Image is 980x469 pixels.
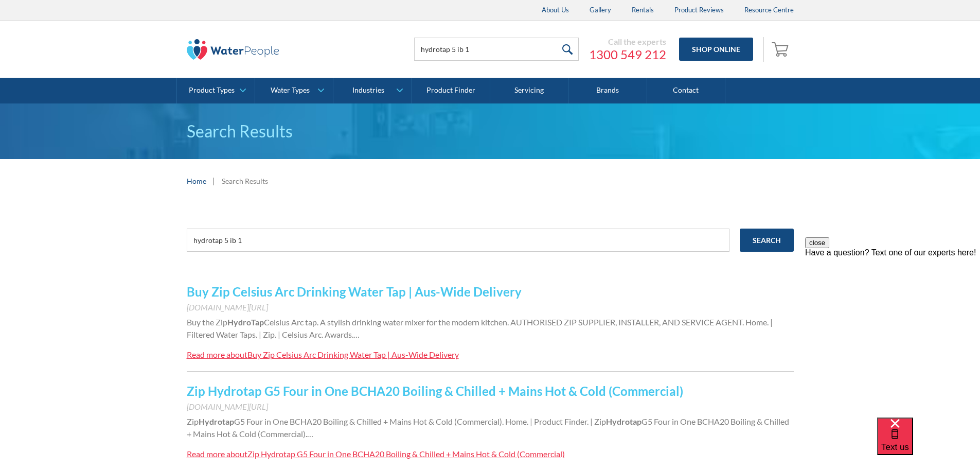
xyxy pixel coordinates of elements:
img: The Water People [187,39,279,60]
div: Read more about [187,350,247,359]
span: … [353,329,360,339]
input: Search [740,229,794,252]
input: e.g. chilled water cooler [187,229,729,252]
a: Read more aboutBuy Zip Celsius Arc Drinking Water Tap | Aus-Wide Delivery [187,349,459,361]
img: shopping cart [772,41,791,57]
span: … [307,429,313,439]
a: Product Types [177,78,255,103]
a: Contact [647,78,725,103]
strong: HydroTap [227,317,264,327]
a: Product Finder [412,78,490,103]
span: Zip [187,416,199,426]
a: Shop Online [679,38,753,61]
div: Water Types [271,86,310,95]
div: Call the experts [589,37,666,47]
iframe: podium webchat widget bubble [877,418,980,469]
strong: Hydrotap [199,416,234,426]
a: Home [187,176,206,186]
a: Brands [568,78,647,103]
div: | [211,175,217,187]
input: Search products [414,38,579,61]
h1: Search Results [187,119,794,144]
a: Buy Zip Celsius Arc Drinking Water Tap | Aus-Wide Delivery [187,284,522,299]
div: Zip Hydrotap G5 Four in One BCHA20 Boiling & Chilled + Mains Hot & Cold (Commercial) [247,449,565,459]
a: Read more aboutZip Hydrotap G5 Four in One BCHA20 Boiling & Chilled + Mains Hot & Cold (Commercial) [187,448,565,460]
a: 1300 549 212 [589,47,666,62]
div: Search Results [222,176,268,186]
div: Read more about [187,449,247,459]
div: [DOMAIN_NAME][URL] [187,301,794,314]
a: Industries [333,78,411,103]
a: Open empty cart [769,37,794,62]
strong: Hydrotap [606,416,642,426]
span: G5 Four in One BCHA20 Boiling & Chilled + Mains Hot & Cold (Commercial). [187,416,789,439]
span: Buy the Zip [187,317,227,327]
a: Water Types [255,78,333,103]
iframe: podium webchat widget prompt [805,237,980,430]
div: Buy Zip Celsius Arc Drinking Water Tap | Aus-Wide Delivery [247,350,459,359]
a: Zip Hydrotap G5 Four in One BCHA20 Boiling & Chilled + Mains Hot & Cold (Commercial) [187,384,683,398]
a: Servicing [490,78,568,103]
div: Product Types [189,86,235,95]
div: [DOMAIN_NAME][URL] [187,401,794,413]
span: G5 Four in One BCHA20 Boiling & Chilled + Mains Hot & Cold (Commercial). Home. | Product Finder. ... [234,416,606,426]
span: Celsius Arc tap. A stylish drinking water mixer for the modern kitchen. AUTHORISED ZIP SUPPLIER, ... [187,317,773,339]
div: Industries [352,86,384,95]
